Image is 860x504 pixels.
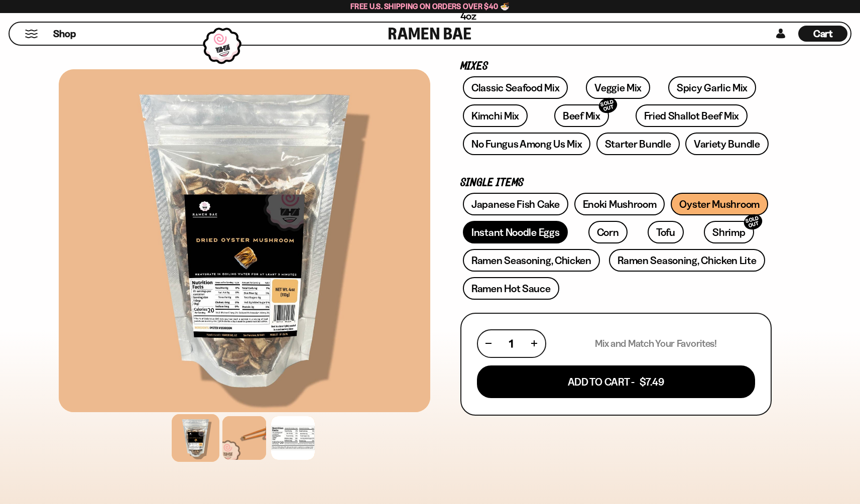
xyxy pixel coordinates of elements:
[460,62,772,71] p: Mixes
[53,27,76,41] span: Shop
[648,221,684,243] a: Tofu
[53,26,76,42] a: Shop
[463,104,528,127] a: Kimchi Mix
[742,212,764,232] div: SOLD OUT
[509,337,513,350] span: 1
[463,193,568,215] a: Japanese Fish Cake
[463,133,590,155] a: No Fungus Among Us Mix
[586,76,650,99] a: Veggie Mix
[463,277,559,300] a: Ramen Hot Sauce
[813,28,833,40] span: Cart
[668,76,756,99] a: Spicy Garlic Mix
[463,249,600,272] a: Ramen Seasoning, Chicken
[460,178,772,188] p: Single Items
[609,249,765,272] a: Ramen Seasoning, Chicken Lite
[596,133,680,155] a: Starter Bundle
[636,104,748,127] a: Fried Shallot Beef Mix
[25,30,38,38] button: Mobile Menu Trigger
[350,2,510,11] span: Free U.S. Shipping on Orders over $40 🍜
[685,133,769,155] a: Variety Bundle
[477,365,755,398] button: Add To Cart - $7.49
[597,96,619,115] div: SOLD OUT
[595,337,717,350] p: Mix and Match Your Favorites!
[704,221,754,243] a: ShrimpSOLD OUT
[798,23,847,45] a: Cart
[463,76,568,99] a: Classic Seafood Mix
[554,104,609,127] a: Beef MixSOLD OUT
[463,221,568,243] a: Instant Noodle Eggs
[574,193,665,215] a: Enoki Mushroom
[588,221,628,243] a: Corn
